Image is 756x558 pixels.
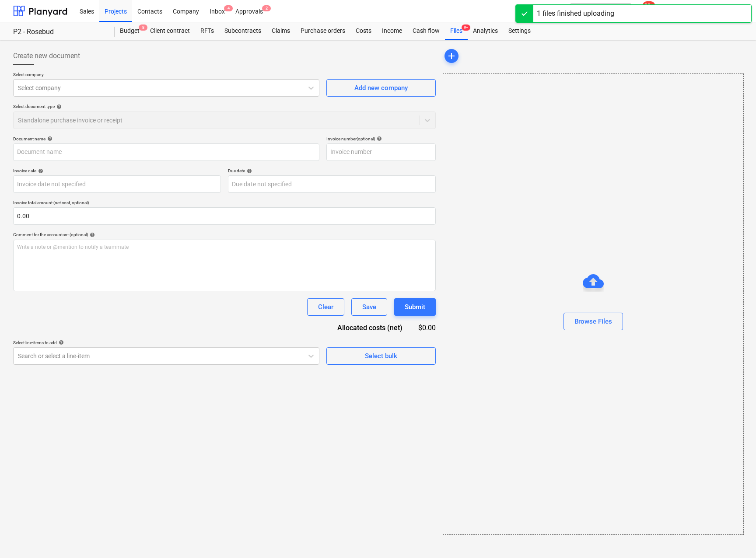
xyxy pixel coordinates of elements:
span: 4 [224,5,233,11]
a: Budget8 [115,22,145,40]
span: help [88,232,95,237]
a: Purchase orders [295,22,350,40]
div: Due date [228,168,436,174]
input: Due date not specified [228,175,436,193]
div: Submit [405,301,425,313]
div: P2 - Rosebud [13,28,104,37]
button: Browse Files [563,313,623,330]
input: Invoice total amount (net cost, optional) [13,207,436,225]
div: 1 files finished uploading [537,8,614,19]
a: Costs [350,22,377,40]
span: 8 [139,24,147,31]
div: Save [362,301,376,313]
span: help [245,168,252,174]
input: Document name [13,143,319,161]
button: Save [351,298,387,316]
div: Clear [318,301,333,313]
div: Files [445,22,468,40]
span: add [446,51,457,61]
a: RFTs [195,22,219,40]
a: Subcontracts [219,22,266,40]
a: Analytics [468,22,503,40]
input: Invoice number [326,143,436,161]
div: Select document type [13,104,436,109]
button: Add new company [326,79,436,97]
span: help [45,136,52,141]
span: help [375,136,382,141]
a: Cash flow [407,22,445,40]
div: Document name [13,136,319,142]
p: Select company [13,72,319,79]
div: Invoice number (optional) [326,136,436,142]
div: Browse Files [443,73,744,535]
div: Allocated costs (net) [322,323,416,333]
span: 2 [262,5,271,11]
a: Claims [266,22,295,40]
button: Submit [394,298,436,316]
span: help [57,340,64,345]
div: $0.00 [416,323,436,333]
div: Select bulk [365,350,397,362]
button: Clear [307,298,344,316]
input: Invoice date not specified [13,175,221,193]
a: Files9+ [445,22,468,40]
a: Income [377,22,407,40]
a: Settings [503,22,536,40]
span: help [36,168,43,174]
div: Budget [115,22,145,40]
span: 9+ [462,24,470,31]
div: Invoice date [13,168,221,174]
p: Invoice total amount (net cost, optional) [13,200,436,207]
button: Select bulk [326,347,436,365]
div: Comment for the accountant (optional) [13,232,436,237]
div: Browse Files [574,316,612,327]
span: Create new document [13,51,80,61]
div: Select line-items to add [13,340,319,345]
span: help [55,104,62,109]
div: Add new company [354,82,408,94]
a: Client contract [145,22,195,40]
